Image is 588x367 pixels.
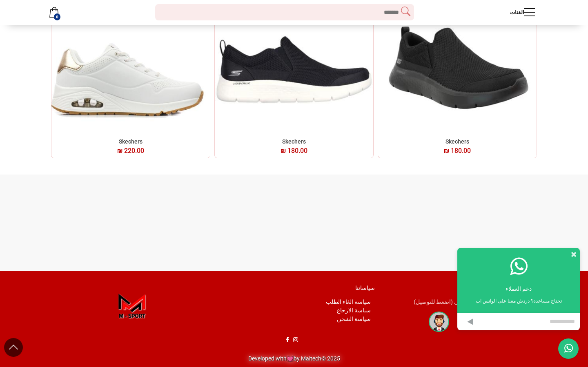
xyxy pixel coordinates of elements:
[117,147,144,155] span: ‏220.00 ₪
[294,355,321,362] span: by Maitech
[465,297,572,305] div: تحتاج مساعدة؟ دردش معنا على الواتس اب
[321,355,340,362] span: 2025 ©
[54,13,60,20] strong: 0
[506,285,532,292] strong: دعم العملاء
[248,355,294,362] span: Developed with
[414,298,521,306] a: كفل حارس - الشارع الرئيسي (اضعط للتوصيل)
[51,354,537,363] a: 2025 ©Developed withby Maitech
[445,138,469,145] h3: Skechers
[282,138,306,145] a: Skechers
[337,316,371,322] a: سياسة الشحن
[445,138,469,145] a: Skechers
[375,285,537,292] h3: الاتصال بنا
[119,138,143,145] a: Skechers
[119,138,143,145] h3: Skechers
[337,307,371,314] a: سياسة الارجاع
[326,298,371,305] a: سياسة الغاء الطلب
[213,285,375,292] h3: سياساتنا
[282,138,306,145] h3: Skechers
[444,147,471,155] span: ‏180.00 ₪
[281,147,307,155] span: ‏180.00 ₪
